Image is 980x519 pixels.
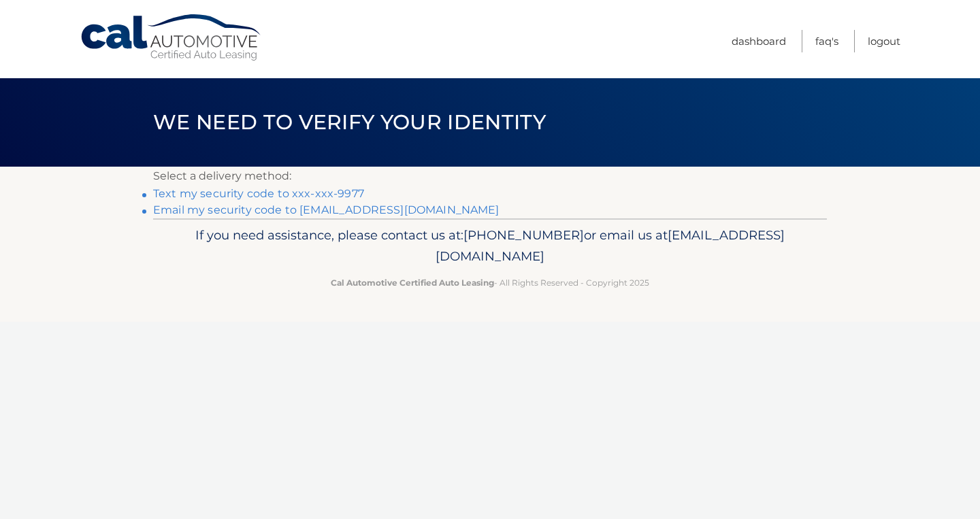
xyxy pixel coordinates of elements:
p: If you need assistance, please contact us at: or email us at [162,224,818,268]
p: - All Rights Reserved - Copyright 2025 [162,275,818,290]
a: FAQ's [815,30,838,52]
span: We need to verify your identity [153,110,546,135]
a: Text my security code to xxx-xxx-9977 [153,187,364,200]
strong: Cal Automotive Certified Auto Leasing [331,278,494,288]
a: Cal Automotive [80,14,263,62]
span: [PHONE_NUMBER] [463,227,584,243]
a: Dashboard [732,30,786,52]
p: Select a delivery method: [153,167,827,186]
a: Email my security code to [EMAIL_ADDRESS][DOMAIN_NAME] [153,203,500,216]
a: Logout [868,30,900,52]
